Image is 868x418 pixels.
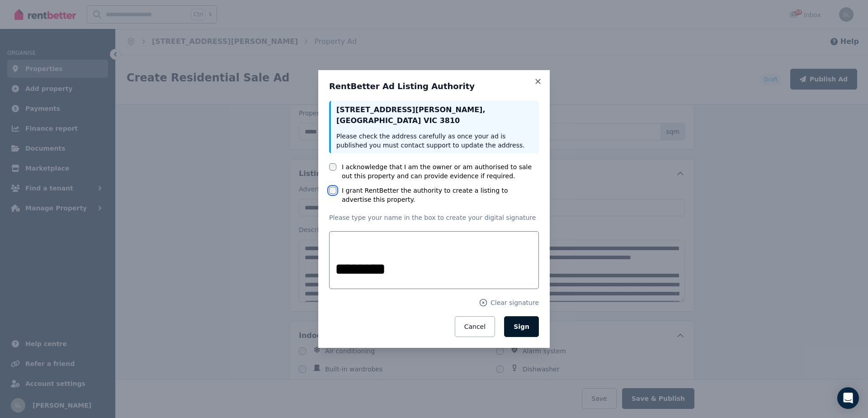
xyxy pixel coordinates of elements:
[329,213,539,222] p: Please type your name in the box to create your digital signature
[455,316,495,337] button: Cancel
[329,81,539,92] h3: RentBetter Ad Listing Authority
[342,186,539,204] label: I grant RentBetter the authority to create a listing to advertise this property.
[336,132,533,150] p: Please check the address carefully as once your ad is published you must contact support to updat...
[491,298,539,307] span: Clear signature
[504,316,539,337] button: Sign
[336,104,533,126] p: [STREET_ADDRESS][PERSON_NAME] , [GEOGRAPHIC_DATA] VIC 3810
[342,162,539,180] label: I acknowledge that I am the owner or am authorised to sale out this property and can provide evid...
[837,387,859,409] div: Open Intercom Messenger
[514,323,529,330] span: Sign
